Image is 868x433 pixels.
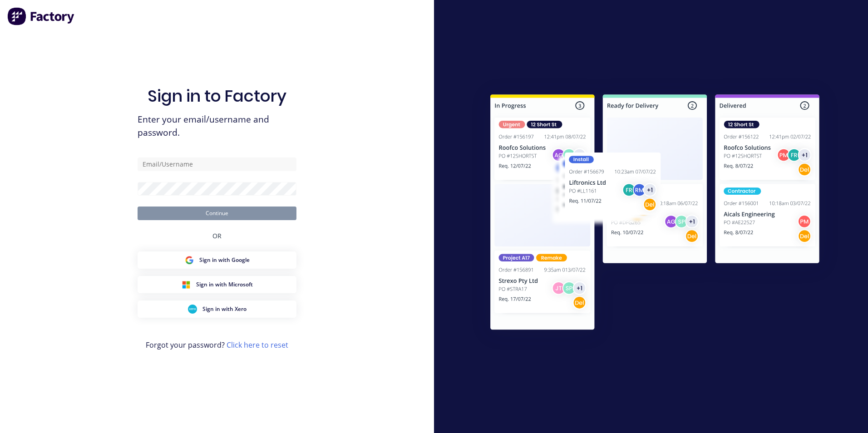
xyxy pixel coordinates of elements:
button: Google Sign inSign in with Google [138,251,296,269]
a: Click here to reset [227,340,288,350]
img: Factory [7,7,75,25]
img: Xero Sign in [188,305,197,314]
input: Email/Username [138,157,296,171]
span: Sign in with Xero [202,305,247,313]
img: Sign in [470,76,839,351]
img: Microsoft Sign in [182,280,191,289]
span: Enter your email/username and password. [138,113,296,139]
span: Sign in with Microsoft [196,280,253,289]
h1: Sign in to Factory [148,86,286,106]
img: Google Sign in [185,256,194,265]
span: Sign in with Google [199,256,250,264]
div: OR [212,220,222,251]
span: Forgot your password? [146,340,288,350]
button: Microsoft Sign inSign in with Microsoft [138,276,296,293]
button: Xero Sign inSign in with Xero [138,300,296,318]
button: Continue [138,207,296,220]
